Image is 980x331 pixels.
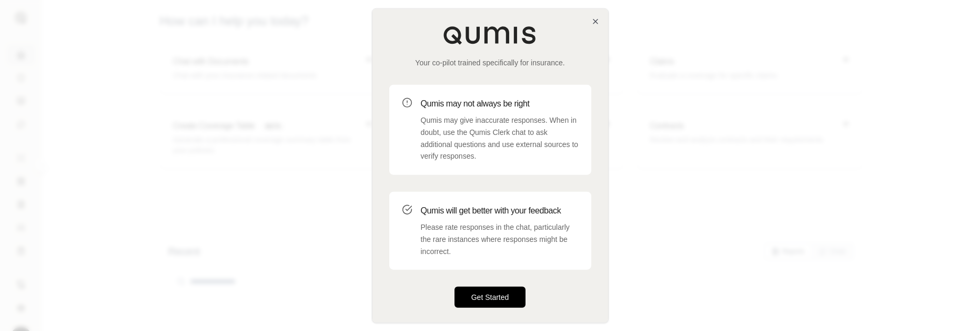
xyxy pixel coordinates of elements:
button: Get Started [454,287,526,308]
p: Your co-pilot trained specifically for insurance. [389,57,591,68]
p: Qumis may give inaccurate responses. When in doubt, use the Qumis Clerk chat to ask additional qu... [421,114,579,162]
img: Qumis Logo [443,26,538,45]
h3: Qumis may not always be right [421,98,579,110]
h3: Qumis will get better with your feedback [421,205,579,217]
p: Please rate responses in the chat, particularly the rare instances where responses might be incor... [421,221,579,257]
